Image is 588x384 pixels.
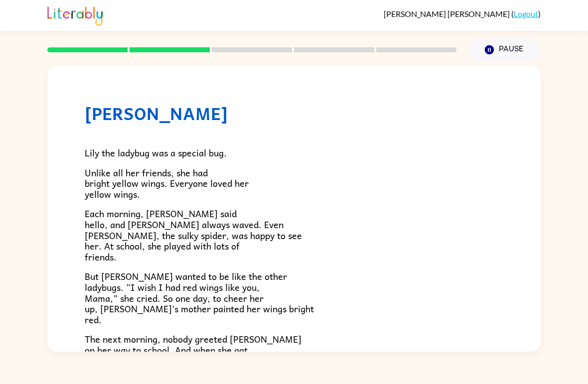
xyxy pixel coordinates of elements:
span: But [PERSON_NAME] wanted to be like the other ladybugs. “I wish I had red wings like you, Mama,” ... [85,269,314,326]
a: Logout [514,9,538,18]
img: Literably [47,4,103,26]
h1: [PERSON_NAME] [85,103,503,124]
div: ( ) [384,9,541,18]
span: Lily the ladybug was a special bug. [85,145,227,160]
button: Pause [468,38,541,61]
span: Unlike all her friends, she had bright yellow wings. Everyone loved her yellow wings. [85,165,249,201]
span: Each morning, [PERSON_NAME] said hello, and [PERSON_NAME] always waved. Even [PERSON_NAME], the s... [85,206,302,263]
span: [PERSON_NAME] [PERSON_NAME] [384,9,511,18]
